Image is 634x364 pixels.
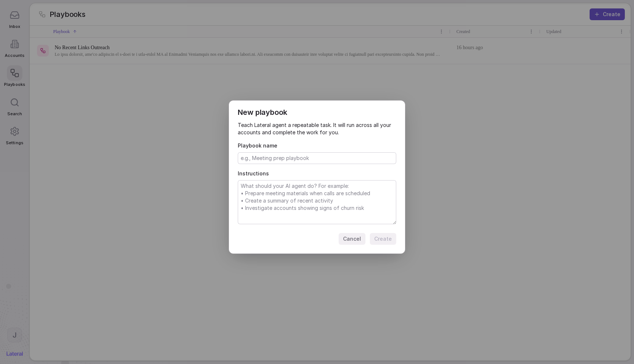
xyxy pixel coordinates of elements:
[238,142,396,149] span: Playbook name
[238,121,396,136] p: Teach Lateral agent a repeatable task. It will run across all your accounts and complete the work...
[238,153,396,164] input: e.g., Meeting prep playbook
[339,233,365,245] button: Cancel
[370,233,396,245] button: Create
[238,170,396,177] span: Instructions
[238,109,396,117] h1: New playbook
